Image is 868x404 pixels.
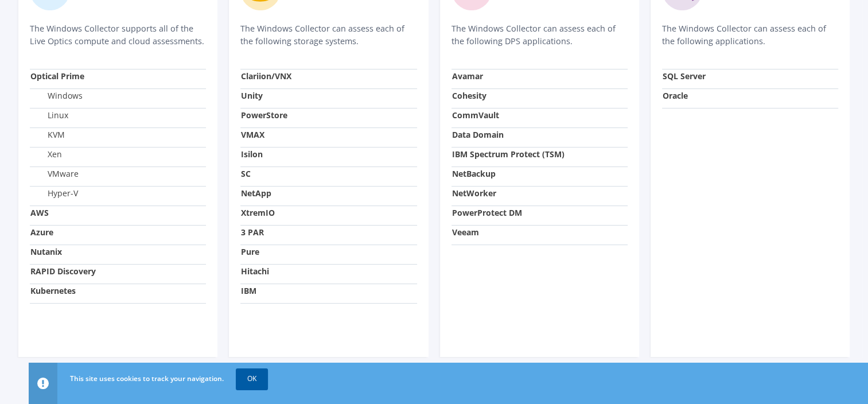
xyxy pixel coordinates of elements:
[452,110,499,121] strong: CommVault
[241,149,263,160] strong: Isilon
[241,246,259,257] strong: Pure
[30,188,78,199] label: Hyper-V
[241,168,251,179] strong: SC
[30,168,79,180] label: VMware
[662,22,838,48] p: The Windows Collector can assess each of the following applications.
[452,149,565,160] strong: IBM Spectrum Protect (TSM)
[241,227,264,238] strong: 3 PAR
[30,246,62,257] strong: Nutanix
[30,207,49,218] strong: AWS
[30,71,84,81] strong: Optical Prime
[452,227,479,238] strong: Veeam
[30,149,62,160] label: Xen
[452,168,496,179] strong: NetBackup
[30,129,65,141] label: KVM
[30,285,76,296] strong: Kubernetes
[30,90,83,102] label: Windows
[663,71,706,81] strong: SQL Server
[240,22,417,48] p: The Windows Collector can assess each of the following storage systems.
[241,188,271,199] strong: NetApp
[241,285,256,296] strong: IBM
[30,22,206,48] p: The Windows Collector supports all of the Live Optics compute and cloud assessments.
[236,368,268,389] a: OK
[241,71,291,81] strong: Clariion/VNX
[30,227,53,238] strong: Azure
[241,266,269,277] strong: Hitachi
[241,90,263,101] strong: Unity
[241,207,275,218] strong: XtremIO
[30,110,68,121] label: Linux
[241,129,264,140] strong: VMAX
[452,207,522,218] strong: PowerProtect DM
[663,90,688,101] strong: Oracle
[30,266,96,277] strong: RAPID Discovery
[452,188,496,199] strong: NetWorker
[452,90,486,101] strong: Cohesity
[241,110,287,121] strong: PowerStore
[452,129,504,140] strong: Data Domain
[70,374,224,383] span: This site uses cookies to track your navigation.
[452,71,483,81] strong: Avamar
[451,22,628,48] p: The Windows Collector can assess each of the following DPS applications.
